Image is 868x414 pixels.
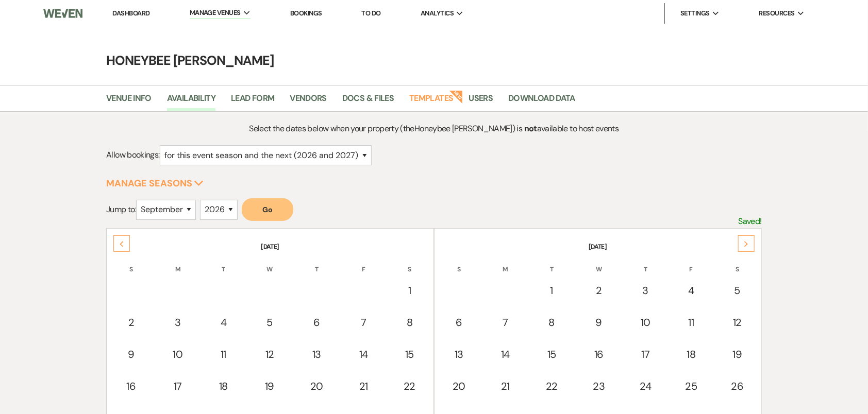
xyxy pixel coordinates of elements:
div: 6 [441,315,476,330]
div: 11 [207,347,240,362]
th: S [108,252,154,274]
a: Templates [409,92,453,111]
div: 5 [720,283,755,298]
th: T [529,252,575,274]
div: 2 [113,315,148,330]
div: 26 [720,378,755,394]
div: 12 [720,315,755,330]
a: Docs & Files [342,92,394,111]
div: 17 [161,378,195,394]
th: S [387,252,432,274]
div: 10 [629,315,662,330]
div: 23 [581,378,616,394]
div: 3 [161,315,195,330]
div: 24 [629,378,662,394]
div: 15 [535,347,569,362]
th: [DATE] [108,230,432,251]
div: 1 [392,283,427,298]
a: Users [469,92,493,111]
th: T [201,252,246,274]
h4: Honeybee [PERSON_NAME] [63,51,805,70]
span: Jump to: [106,204,136,215]
div: 8 [392,315,427,330]
div: 3 [629,283,662,298]
th: W [247,252,293,274]
span: Allow bookings: [106,150,159,161]
div: 16 [113,378,148,394]
div: 13 [441,347,476,362]
div: 11 [675,315,708,330]
th: S [436,252,482,274]
div: 22 [535,378,569,394]
div: 10 [161,347,195,362]
strong: New [449,89,464,104]
div: 22 [392,378,427,394]
div: 2 [581,283,616,298]
a: Vendors [290,92,327,111]
th: F [669,252,714,274]
div: 21 [347,378,380,394]
th: M [156,252,201,274]
div: 5 [253,315,287,330]
div: 14 [489,347,522,362]
div: 4 [675,283,708,298]
a: Availability [167,92,215,111]
div: 20 [441,378,476,394]
div: 14 [347,347,380,362]
span: Analytics [421,8,454,19]
div: 20 [299,378,334,394]
p: Select the dates below when your property (the Honeybee [PERSON_NAME] ) is available to host events [188,122,680,135]
a: Venue Info [106,92,152,111]
div: 8 [535,315,569,330]
div: 15 [392,347,427,362]
div: 25 [675,378,708,394]
a: Bookings [290,9,322,18]
a: To Do [362,9,381,18]
div: 13 [299,347,334,362]
div: 19 [253,378,287,394]
th: W [576,252,622,274]
span: Settings [680,8,710,19]
div: 21 [489,378,522,394]
div: 12 [253,347,287,362]
th: M [483,252,528,274]
img: Weven Logo [43,3,82,24]
span: Resources [759,8,795,19]
div: 9 [581,315,616,330]
th: [DATE] [436,230,760,251]
a: Dashboard [112,9,149,18]
th: T [623,252,668,274]
div: 16 [581,347,616,362]
span: Manage Venues [190,8,241,18]
div: 18 [207,378,240,394]
a: Lead Form [231,92,274,111]
div: 6 [299,315,334,330]
a: Download Data [508,92,575,111]
div: 19 [720,347,755,362]
strong: not [524,123,537,134]
button: Go [242,198,293,221]
div: 18 [675,347,708,362]
p: Saved! [739,215,762,228]
div: 9 [113,347,148,362]
div: 1 [535,283,569,298]
th: S [714,252,760,274]
div: 7 [489,315,522,330]
th: F [341,252,386,274]
button: Manage Seasons [106,179,204,188]
div: 17 [629,347,662,362]
div: 7 [347,315,380,330]
div: 4 [207,315,240,330]
th: T [293,252,340,274]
